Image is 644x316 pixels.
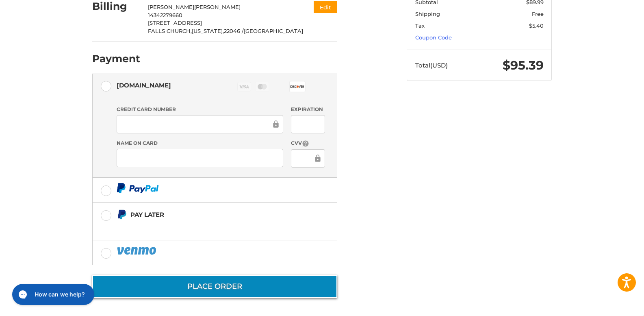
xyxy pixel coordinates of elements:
[148,20,202,26] span: [STREET_ADDRESS]
[130,208,286,221] div: Pay Later
[117,139,283,147] label: Name on Card
[92,275,337,298] button: Place Order
[192,28,224,34] span: [US_STATE],
[244,28,303,34] span: [GEOGRAPHIC_DATA]
[92,52,140,65] h2: Payment
[117,223,286,230] iframe: PayPal Message 1
[415,34,452,41] a: Coupon Code
[117,78,171,92] div: [DOMAIN_NAME]
[117,106,283,113] label: Credit Card Number
[291,139,325,147] label: CVV
[529,22,544,29] span: $5.40
[415,61,448,69] span: Total (USD)
[532,11,544,17] span: Free
[224,28,244,34] span: 22046 /
[314,1,337,13] button: Edit
[415,22,425,29] span: Tax
[503,58,544,73] span: $95.39
[117,209,127,220] img: Pay Later icon
[117,183,159,193] img: PayPal icon
[415,11,440,17] span: Shipping
[194,4,241,10] span: [PERSON_NAME]
[8,281,97,308] iframe: Gorgias live chat messenger
[148,28,192,34] span: FALLS CHURCH,
[148,12,182,18] span: 14342279660
[291,106,325,113] label: Expiration
[148,4,194,10] span: [PERSON_NAME]
[117,246,158,256] img: PayPal icon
